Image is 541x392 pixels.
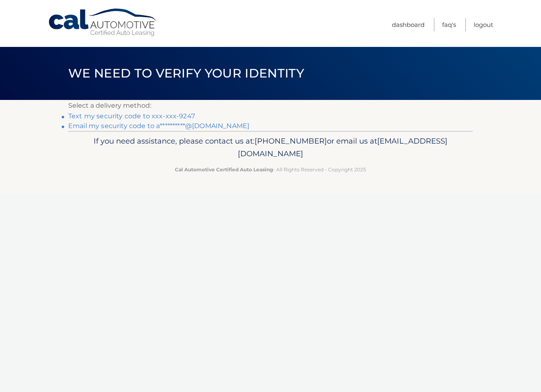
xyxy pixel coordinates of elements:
span: We need to verify your identity [68,66,304,81]
strong: Cal Automotive Certified Auto Leasing [175,166,273,173]
p: - All Rights Reserved - Copyright 2025 [74,165,467,174]
p: If you need assistance, please contact us at: or email us at [74,135,467,161]
a: FAQ's [442,18,456,31]
p: Select a delivery method: [68,100,473,111]
a: Email my security code to a**********@[DOMAIN_NAME] [68,122,249,130]
span: [PHONE_NUMBER] [255,136,327,146]
a: Logout [474,18,493,31]
a: Cal Automotive [48,8,158,37]
a: Dashboard [392,18,425,31]
a: Text my security code to xxx-xxx-9247 [68,112,195,120]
